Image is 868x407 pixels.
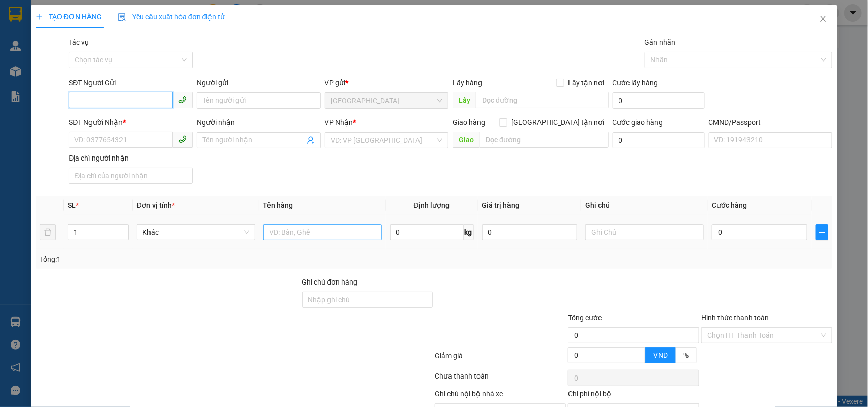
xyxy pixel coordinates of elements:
span: Tổng cước [568,314,602,322]
input: Dọc đường [476,92,609,108]
span: plus [36,13,43,20]
span: Khác [143,225,249,240]
span: Giao [453,132,480,148]
label: Ghi chú đơn hàng [302,278,358,286]
span: TẠO ĐƠN HÀNG [36,13,102,21]
span: phone [178,96,187,104]
span: Lấy hàng [453,79,482,87]
input: Cước giao hàng [613,132,705,148]
button: Close [809,5,837,34]
input: 0 [482,224,578,240]
span: Lấy [453,92,476,108]
span: Định lượng [414,201,450,209]
div: Ghi chú nội bộ nhà xe [435,388,566,403]
div: Người gửi [197,77,321,88]
label: Tác vụ [69,38,89,46]
span: user-add [307,136,315,144]
div: Địa chỉ người nhận [69,152,193,164]
div: Tổng: 1 [40,254,336,265]
span: phone [178,135,187,143]
div: Người nhận [197,117,321,128]
span: kg [464,224,474,240]
span: Tiền Giang [331,93,443,108]
div: Chi phí nội bộ [568,388,699,403]
span: Cước hàng [712,201,747,209]
span: Đơn vị tính [137,201,175,209]
label: Gán nhãn [645,38,676,46]
input: Địa chỉ của người nhận [69,168,193,184]
span: Yêu cầu xuất hóa đơn điện tử [118,13,225,21]
div: Giảm giá [434,350,567,368]
span: [GEOGRAPHIC_DATA] tận nơi [507,117,609,128]
input: Dọc đường [480,132,609,148]
div: Chưa thanh toán [434,370,567,388]
input: Ghi chú đơn hàng [302,292,433,308]
div: SĐT Người Gửi [69,77,193,88]
th: Ghi chú [581,196,708,215]
img: icon [118,13,126,21]
button: plus [816,224,828,240]
span: Giao hàng [453,118,485,127]
input: Cước lấy hàng [613,92,705,109]
label: Cước giao hàng [613,118,663,127]
label: Hình thức thanh toán [701,314,769,322]
input: Ghi Chú [585,224,704,240]
button: delete [40,224,56,240]
span: plus [816,228,828,236]
span: Giá trị hàng [482,201,520,209]
span: VP Nhận [325,118,353,127]
div: VP gửi [325,77,449,88]
div: CMND/Passport [709,117,833,128]
input: VD: Bàn, Ghế [263,224,382,240]
span: Lấy tận nơi [564,77,609,88]
span: VND [653,351,668,359]
span: close [819,15,827,23]
div: SĐT Người Nhận [69,117,193,128]
span: % [683,351,689,359]
span: Tên hàng [263,201,293,209]
span: SL [68,201,76,209]
label: Cước lấy hàng [613,79,659,87]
